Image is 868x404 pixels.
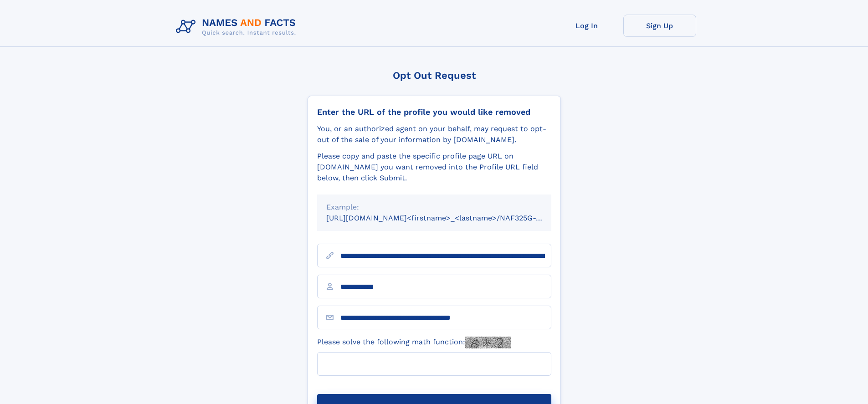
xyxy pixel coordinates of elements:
[326,214,569,222] small: [URL][DOMAIN_NAME]<firstname>_<lastname>/NAF325G-xxxxxxxx
[623,15,696,37] a: Sign Up
[317,151,551,184] div: Please copy and paste the specific profile page URL on [DOMAIN_NAME] you want removed into the Pr...
[308,70,561,81] div: Opt Out Request
[326,202,542,213] div: Example:
[172,15,303,39] img: Logo Names and Facts
[317,107,551,117] div: Enter the URL of the profile you would like removed
[317,337,511,348] label: Please solve the following math function:
[550,15,623,37] a: Log In
[317,123,551,145] div: You, or an authorized agent on your behalf, may request to opt-out of the sale of your informatio...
